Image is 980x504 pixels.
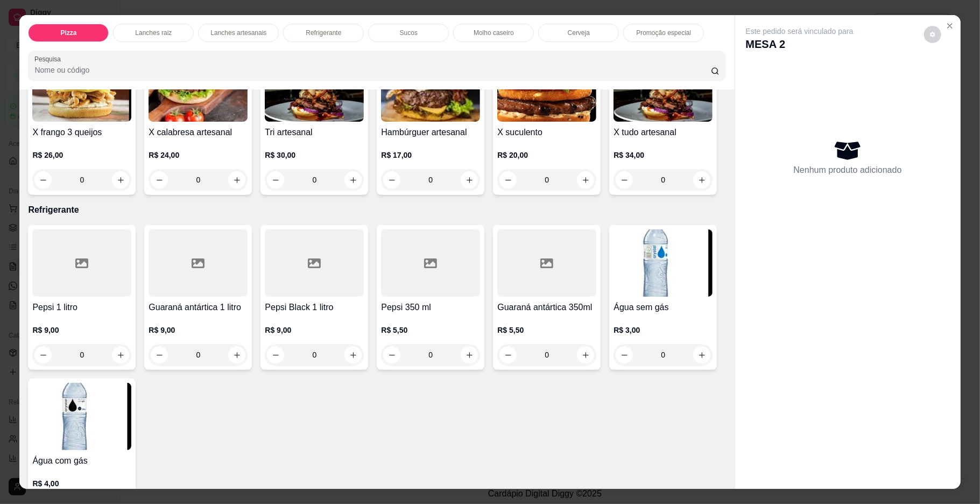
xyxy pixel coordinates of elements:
[34,65,710,75] input: Pesquisa
[210,29,266,37] p: Lanches artesanais
[32,383,131,450] img: product-image
[149,126,248,139] h4: X calabresa artesanal
[474,29,514,37] p: Molho caseiro
[265,325,364,335] p: R$ 9,00
[381,325,480,335] p: R$ 5,50
[306,29,341,37] p: Refrigerante
[344,346,362,363] button: increase-product-quantity
[614,150,713,160] p: R$ 34,00
[636,29,691,37] p: Promoção especial
[497,150,596,160] p: R$ 20,00
[34,346,52,363] button: decrease-product-quantity
[228,346,245,363] button: increase-product-quantity
[577,346,594,363] button: increase-product-quantity
[614,325,713,335] p: R$ 3,00
[614,229,713,297] img: product-image
[614,301,713,314] h4: Água sem gás
[265,150,364,160] p: R$ 30,00
[32,478,131,489] p: R$ 4,00
[34,54,65,64] label: Pesquisa
[265,301,364,314] h4: Pepsi Black 1 litro
[135,29,172,37] p: Lanches raiz
[149,150,248,160] p: R$ 24,00
[28,204,725,216] p: Refrigerante
[32,301,131,314] h4: Pepsi 1 litro
[746,37,854,52] p: MESA 2
[497,301,596,314] h4: Guaraná antártica 350ml
[381,150,480,160] p: R$ 17,00
[794,164,902,177] p: Nenhum produto adicionado
[267,346,284,363] button: decrease-product-quantity
[32,126,131,139] h4: X frango 3 queijos
[497,126,596,139] h4: X suculento
[746,26,854,37] p: Este pedido será vinculado para
[60,29,76,37] p: Pizza
[32,454,131,467] h4: Água com gás
[499,346,517,363] button: decrease-product-quantity
[32,325,131,335] p: R$ 9,00
[112,346,129,363] button: increase-product-quantity
[614,126,713,139] h4: X tudo artesanal
[400,29,418,37] p: Sucos
[383,346,400,363] button: decrease-product-quantity
[151,346,168,363] button: decrease-product-quantity
[265,126,364,139] h4: Tri artesanal
[149,325,248,335] p: R$ 9,00
[616,346,633,363] button: decrease-product-quantity
[381,301,480,314] h4: Pepsi 350 ml
[941,17,958,34] button: Close
[497,325,596,335] p: R$ 5,50
[381,126,480,139] h4: Hambúrguer artesanal
[32,150,131,160] p: R$ 26,00
[693,346,710,363] button: increase-product-quantity
[461,346,478,363] button: increase-product-quantity
[568,29,590,37] p: Cerveja
[924,26,941,43] button: decrease-product-quantity
[149,301,248,314] h4: Guaraná antártica 1 litro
